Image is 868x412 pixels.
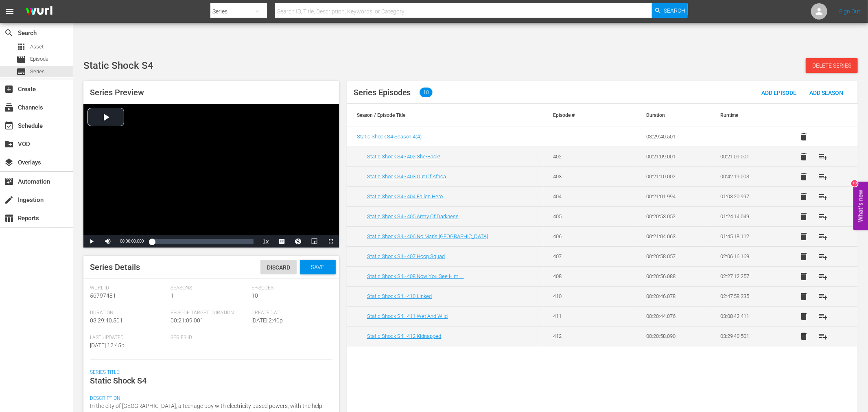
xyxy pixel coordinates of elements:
td: 406 [544,226,617,246]
td: 00:20:58.057 [637,246,711,266]
span: Created At [251,310,328,316]
td: 00:21:09.001 [711,147,784,167]
div: 10 [851,180,858,187]
button: delete [794,127,813,147]
button: Play [83,235,100,248]
span: Ingestion [4,195,14,205]
button: Discard [260,260,297,274]
button: delete [794,247,813,266]
button: playlist_add [813,307,833,326]
td: 00:20:44.076 [637,306,711,326]
button: playlist_add [813,287,833,306]
span: 00:00:00.000 [120,239,144,243]
button: delete [794,227,813,246]
button: playlist_add [813,267,833,286]
button: Captions [274,235,290,248]
a: Static Shock S4 - 411 Wet And Wild [367,313,448,319]
span: playlist_add [818,311,828,321]
button: playlist_add [813,227,833,246]
button: Open Feedback Widget [853,182,868,230]
span: Automation [4,177,14,186]
td: 01:45:18.112 [711,226,784,246]
span: Duration [90,310,167,316]
button: Fullscreen [323,235,339,248]
span: Search [4,28,14,38]
span: Overlays [4,158,14,167]
button: Playback Rate [258,235,274,248]
td: 01:24:14.049 [711,206,784,226]
span: delete [799,132,809,142]
button: Mute [100,235,116,248]
span: playlist_add [818,291,828,301]
span: menu [5,7,15,16]
button: delete [794,327,813,346]
button: delete [794,147,813,167]
td: 02:47:58.335 [711,286,784,306]
span: delete [799,232,809,241]
span: delete [799,192,809,202]
button: playlist_add [813,167,833,186]
span: Save [304,264,331,270]
td: 02:27:12.257 [711,266,784,286]
th: Episode # [544,104,617,127]
span: playlist_add [818,252,828,261]
td: 03:29:40.501 [637,127,711,147]
td: 00:21:04.063 [637,226,711,246]
span: delete [799,291,809,301]
span: Create [4,84,14,94]
button: playlist_add [813,147,833,167]
span: 03:29:40.501 [90,317,123,324]
button: Add Episode [755,85,803,100]
span: [DATE] 2:40p [251,317,283,324]
td: 00:20:46.078 [637,286,711,306]
td: 00:21:10.002 [637,167,711,186]
a: Static Shock S4 - 405 Army Of Darkness [367,213,459,219]
span: playlist_add [818,192,828,202]
button: Picture-in-Picture [306,235,323,248]
td: 402 [544,147,617,167]
th: Runtime [711,104,784,127]
span: Episode [30,55,48,63]
span: Series Preview [90,88,144,97]
td: 03:29:40.501 [711,326,784,346]
span: Series ID [171,335,248,341]
span: delete [799,252,809,261]
td: 03:08:42.411 [711,306,784,326]
span: delete [799,172,809,182]
span: delete [799,311,809,321]
button: delete [794,187,813,206]
span: playlist_add [818,232,828,241]
span: Asset [30,43,44,51]
button: playlist_add [813,327,833,346]
span: Last Updated [90,335,167,341]
button: Delete Series [806,58,858,73]
td: 00:21:09.001 [637,147,711,167]
a: Static Shock S4 - 403 Out Of Africa [367,173,446,180]
span: Asset [16,42,26,52]
a: Static Shock S4 Season 4(4) [357,134,422,140]
span: Reports [4,213,14,223]
span: 00:21:09.001 [171,317,204,324]
button: delete [794,307,813,326]
td: 00:20:58.090 [637,326,711,346]
span: [DATE] 12:45p [90,342,125,348]
span: Series Details [90,262,140,272]
img: ans4CAIJ8jUAAAAAAAAAAAAAAAAAAAAAAAAgQb4GAAAAAAAAAAAAAAAAAAAAAAAAJMjXAAAAAAAAAAAAAAAAAAAAAAAAgAT5G... [20,2,59,21]
button: delete [794,287,813,306]
td: 00:42:19.003 [711,167,784,186]
span: 10 [420,88,433,97]
span: 1 [171,292,174,299]
button: playlist_add [813,187,833,206]
span: Description: [90,395,328,402]
a: Static Shock S4 - 408 Now You See Him ... [367,273,464,279]
span: delete [799,331,809,341]
span: Episode Target Duration [171,310,248,316]
button: delete [794,267,813,286]
a: Static Shock S4 - 410 Linked [367,293,432,299]
span: playlist_add [818,272,828,281]
span: VOD [4,139,14,149]
span: Static Shock S4 [83,60,153,71]
span: Add Episode [755,90,803,96]
span: Episodes [251,285,328,291]
span: Schedule [4,121,14,131]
